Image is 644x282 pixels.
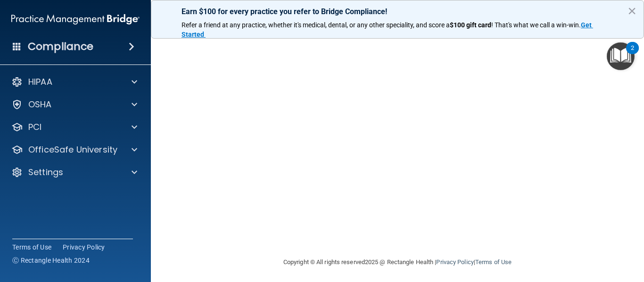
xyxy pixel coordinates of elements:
[28,167,63,178] p: Settings
[28,99,52,110] p: OSHA
[28,40,93,53] h4: Compliance
[627,3,636,18] button: Close
[28,76,52,88] p: HIPAA
[491,21,581,29] span: ! That's what we call a win-win.
[11,76,137,88] a: HIPAA
[28,121,41,133] p: PCI
[182,7,613,16] p: Earn $100 for every practice you refer to Bridge Compliance!
[11,99,137,110] a: OSHA
[475,258,512,266] a: Terms of Use
[607,42,635,70] button: Open Resource Center, 2 new notifications
[11,10,140,29] img: PMB logo
[436,258,473,266] a: Privacy Policy
[182,21,450,29] span: Refer a friend at any practice, whether it's medical, dental, or any other speciality, and score a
[450,21,491,29] strong: $100 gift card
[11,121,137,133] a: PCI
[12,242,51,252] a: Terms of Use
[12,256,90,265] span: Ⓒ Rectangle Health 2024
[182,21,593,38] a: Get Started
[631,48,634,60] div: 2
[28,144,117,155] p: OfficeSafe University
[225,247,570,277] div: Copyright © All rights reserved 2025 @ Rectangle Health | |
[63,242,105,252] a: Privacy Policy
[11,144,137,155] a: OfficeSafe University
[11,167,137,178] a: Settings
